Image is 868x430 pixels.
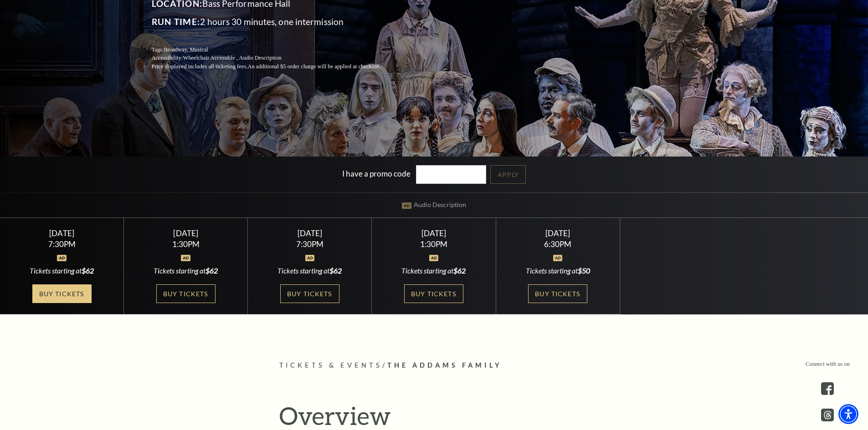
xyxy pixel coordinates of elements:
[806,360,850,369] p: Connect with us on
[507,228,609,238] div: [DATE]
[135,240,237,248] div: 1:30PM
[135,228,237,238] div: [DATE]
[383,266,485,276] div: Tickets starting at
[578,266,590,275] span: $50
[528,284,587,303] a: Buy Tickets
[183,55,281,61] span: Wheelchair Accessible , Audio Description
[821,409,834,421] a: threads.com - open in a new tab
[453,266,466,275] span: $62
[152,62,402,71] p: Price displayed includes all ticketing fees.
[838,404,858,424] div: Accessibility Menu
[82,266,94,275] span: $62
[152,46,402,54] p: Tags:
[152,15,402,29] p: 2 hours 30 minutes, one intermission
[32,284,92,303] a: Buy Tickets
[152,16,200,27] span: Run Time:
[279,360,589,371] p: /
[11,228,113,238] div: [DATE]
[11,266,113,276] div: Tickets starting at
[383,240,485,248] div: 1:30PM
[507,266,609,276] div: Tickets starting at
[152,54,402,62] p: Accessibility:
[135,266,237,276] div: Tickets starting at
[387,361,502,369] span: The Addams Family
[259,240,361,248] div: 7:30PM
[342,169,411,178] label: I have a promo code
[259,266,361,276] div: Tickets starting at
[383,228,485,238] div: [DATE]
[205,266,218,275] span: $62
[280,284,339,303] a: Buy Tickets
[11,240,113,248] div: 7:30PM
[329,266,342,275] span: $62
[156,284,216,303] a: Buy Tickets
[507,240,609,248] div: 6:30PM
[279,361,383,369] span: Tickets & Events
[259,228,361,238] div: [DATE]
[821,382,834,395] a: facebook - open in a new tab
[247,63,380,70] span: An additional $5 order charge will be applied at checkout.
[164,46,208,53] span: Broadway, Musical
[404,284,463,303] a: Buy Tickets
